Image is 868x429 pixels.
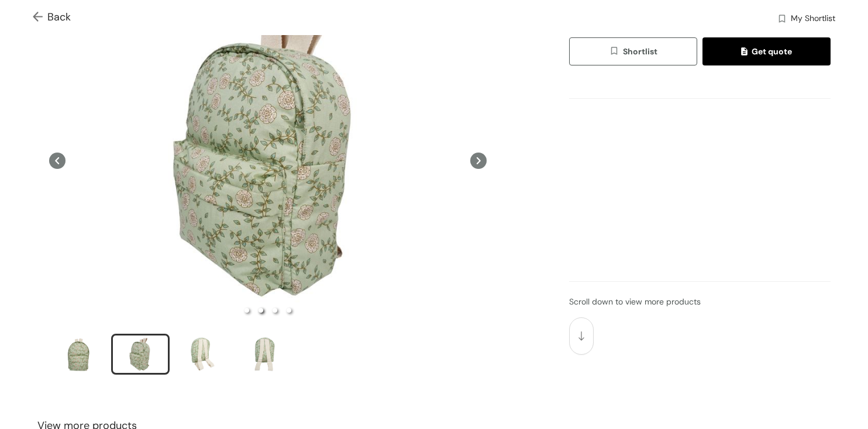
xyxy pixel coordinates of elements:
[777,13,787,26] img: wishlist
[702,37,831,65] button: quoteGet quote
[111,334,170,375] li: slide item 2
[273,308,277,313] li: slide item 3
[741,47,751,58] img: quote
[609,46,623,58] img: wishlist
[259,308,263,313] li: slide item 2
[791,12,835,26] span: My Shortlist
[578,331,584,341] img: scroll down
[741,45,791,58] span: Get quote
[235,334,294,375] li: slide item 4
[287,308,291,313] li: slide item 4
[49,334,108,375] li: slide item 1
[609,45,657,58] span: Shortlist
[569,37,697,65] button: wishlistShortlist
[173,334,232,375] li: slide item 3
[33,12,47,24] img: Go back
[244,308,249,313] li: slide item 1
[569,296,701,307] span: Scroll down to view more products
[33,9,71,25] span: Back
